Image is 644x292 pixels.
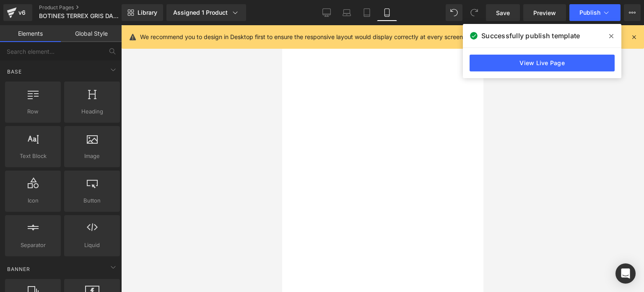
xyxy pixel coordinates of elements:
[8,152,58,160] span: Text Block
[8,196,58,205] span: Icon
[624,4,641,21] button: More
[470,55,615,71] a: View Live Page
[67,107,117,116] span: Heading
[337,4,357,21] a: Laptop
[6,265,31,273] span: Banner
[533,8,556,17] span: Preview
[3,4,32,21] a: v6
[466,4,483,21] button: Redo
[615,263,636,284] div: Open Intercom Messenger
[496,8,510,17] span: Save
[6,68,23,76] span: Base
[17,7,27,18] div: v6
[61,25,122,42] a: Global Style
[138,9,157,16] span: Library
[122,4,163,21] a: New Library
[8,241,58,250] span: Separator
[67,241,117,250] span: Liquid
[39,4,135,11] a: Product Pages
[481,31,580,41] span: Successfully publish template
[579,9,600,16] span: Publish
[67,196,117,205] span: Button
[317,4,337,21] a: Desktop
[357,4,377,21] a: Tablet
[377,4,397,21] a: Mobile
[173,8,239,17] div: Assigned 1 Product
[569,4,621,21] button: Publish
[8,107,58,116] span: Row
[39,13,119,19] span: BOTINES TERREX GRIS DAMA
[67,152,117,160] span: Image
[140,32,524,42] p: We recommend you to design in Desktop first to ensure the responsive layout would display correct...
[446,4,462,21] button: Undo
[523,4,566,21] a: Preview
